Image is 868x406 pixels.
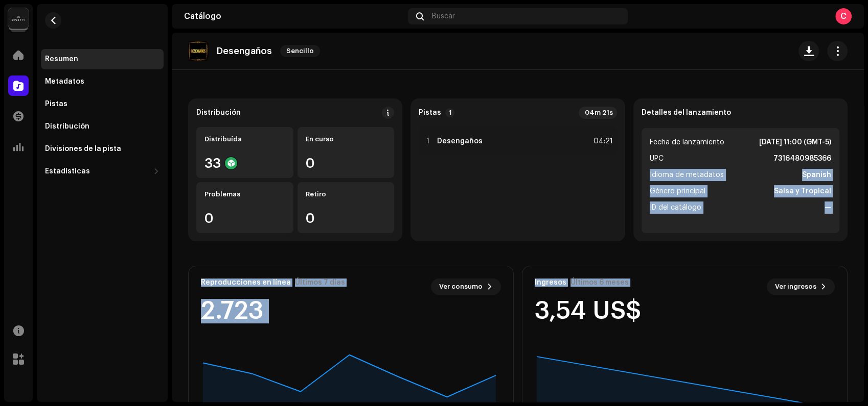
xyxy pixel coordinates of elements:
[570,278,629,287] div: Últimos 6 meses
[204,190,285,198] div: Problemas
[201,278,291,287] div: Reproducciones en línea
[775,276,816,297] span: Ver ingresos
[431,278,501,295] button: Ver consumo
[437,137,483,145] strong: Desengaños
[306,135,386,143] div: En curso
[774,185,831,197] strong: Salsa y Tropical
[650,185,705,197] span: Género principal
[41,71,164,92] re-m-nav-item: Metadatos
[41,161,164,182] re-m-nav-dropdown: Estadísticas
[41,116,164,137] re-m-nav-item: Distribución
[184,12,404,20] div: Catálogo
[45,55,78,63] div: Resumen
[45,167,90,175] div: Estadísticas
[650,201,701,214] span: ID del catálogo
[280,45,320,57] span: Sencillo
[41,94,164,114] re-m-nav-item: Pistas
[590,135,613,147] div: 04:21
[650,153,664,165] span: UPC
[439,276,483,297] span: Ver consumo
[8,8,29,29] img: 02a7c2d3-3c89-4098-b12f-2ff2945c95ee
[759,136,831,148] strong: [DATE] 11:00 (GMT-5)
[188,41,209,61] img: 86ad6583-9580-4161-963e-1fc7505b97de
[773,153,831,165] strong: 7316480985366
[45,100,67,108] div: Pistas
[45,122,89,131] div: Distribución
[802,169,831,181] strong: Spanish
[45,78,84,86] div: Metadatos
[650,136,724,148] span: Fecha de lanzamiento
[41,139,164,159] re-m-nav-item: Divisiones de la pista
[204,135,285,143] div: Distribuída
[535,278,566,287] div: Ingresos
[306,190,386,198] div: Retiro
[41,49,164,69] re-m-nav-item: Resumen
[767,278,835,295] button: Ver ingresos
[825,201,831,214] strong: —
[432,12,455,20] span: Buscar
[650,169,724,181] span: Idioma de metadatos
[835,8,852,24] div: C
[295,278,345,287] div: Últimos 7 días
[45,145,121,153] div: Divisiones de la pista
[217,46,272,57] p: Desengaños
